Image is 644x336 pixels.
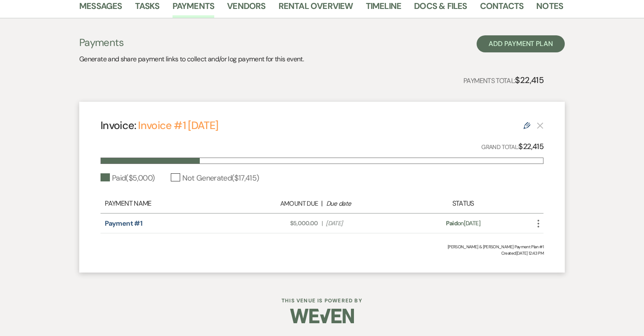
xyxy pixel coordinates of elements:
[409,219,517,228] div: on [DATE]
[322,219,322,228] span: |
[79,35,304,50] h3: Payments
[105,198,235,209] div: Payment Name
[105,219,142,228] a: Payment #1
[235,198,409,209] div: |
[326,219,404,228] span: [DATE]
[518,141,543,152] strong: $22,415
[79,54,304,65] p: Generate and share payment links to collect and/or log payment for this event.
[101,244,543,250] div: [PERSON_NAME] & [PERSON_NAME] Payment Plan #1
[477,35,565,52] button: Add Payment Plan
[409,198,517,209] div: Status
[290,301,354,331] img: Weven Logo
[101,172,155,184] div: Paid ( $5,000 )
[101,118,218,133] h4: Invoice:
[326,199,405,209] div: Due date
[101,250,543,256] span: Created: [DATE] 12:43 PM
[537,122,543,129] button: This payment plan cannot be deleted because it contains links that have been paid through Weven’s...
[239,199,318,209] div: Amount Due
[171,172,259,184] div: Not Generated ( $17,415 )
[463,73,543,87] p: Payments Total:
[481,141,543,153] p: Grand Total:
[240,219,318,228] span: $5,000.00
[446,219,457,227] span: Paid
[515,75,543,86] strong: $22,415
[138,118,218,132] a: Invoice #1 [DATE]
